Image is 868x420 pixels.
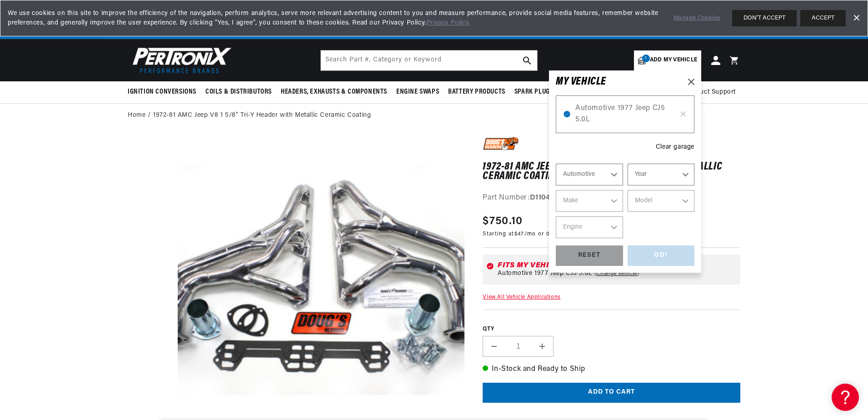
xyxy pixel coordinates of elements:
nav: breadcrumbs [128,110,740,120]
select: Engine [556,216,623,238]
span: Add my vehicle [650,56,697,65]
summary: Battery Products [444,81,510,103]
span: 1 [642,55,650,62]
select: Model [628,190,695,212]
summary: Product Support [685,81,740,103]
a: View All Vehicle Applications [483,295,560,300]
a: Privacy Policy. [426,20,470,26]
a: Home [128,110,145,120]
input: Search Part #, Category or Keyword [321,50,537,70]
span: $750.10 [483,213,523,230]
select: Make [556,190,623,212]
span: Coils & Distributors [205,87,272,97]
div: Fits my vehicle [498,262,737,269]
div: RESET [556,245,623,266]
span: Engine Swaps [396,87,439,97]
a: Manage Cookies [673,14,720,23]
summary: Coils & Distributors [201,81,276,103]
a: 1Add my vehicle [634,50,701,70]
span: $47 [514,231,524,237]
span: Battery Products [448,87,505,97]
button: DON'T ACCEPT [732,10,797,26]
a: Change vehicle [594,270,639,277]
p: Starting at /mo or 0% APR with . [483,230,653,238]
summary: Engine Swaps [392,81,444,103]
select: Ride Type [556,164,623,185]
span: Automotive 1977 Jeep CJ5 5.0L [498,270,592,277]
span: Headers, Exhausts & Components [281,87,387,97]
div: Part Number: [483,192,740,204]
div: Clear garage [656,142,694,152]
button: ACCEPT [800,10,846,26]
a: Dismiss Banner [849,11,863,25]
span: We use cookies on this site to improve the efficiency of the navigation, perform analytics, serve... [8,9,661,28]
select: Year [628,164,695,185]
span: Spark Plug Wires [514,87,570,97]
button: Add to cart [483,383,740,403]
span: Automotive 1977 Jeep CJ5 5.0L [575,103,675,126]
a: 1972-81 AMC Jeep V8 1 5/8" Tri-Y Header with Metallic Ceramic Coating [153,110,371,120]
h6: MY VEHICLE [556,77,606,86]
p: In-Stock and Ready to Ship [483,364,740,375]
summary: Spark Plug Wires [510,81,574,103]
h1: 1972-81 AMC Jeep V8 1 5/8" Tri-Y Header with Metallic Ceramic Coating [483,162,740,181]
summary: Ignition Conversions [128,81,201,103]
strong: D1104Y [530,194,555,201]
label: QTY [483,325,740,333]
button: search button [517,50,537,70]
span: Ignition Conversions [128,87,196,97]
img: Pertronix [128,45,232,76]
summary: Headers, Exhausts & Components [276,81,392,103]
span: Product Support [685,87,736,97]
